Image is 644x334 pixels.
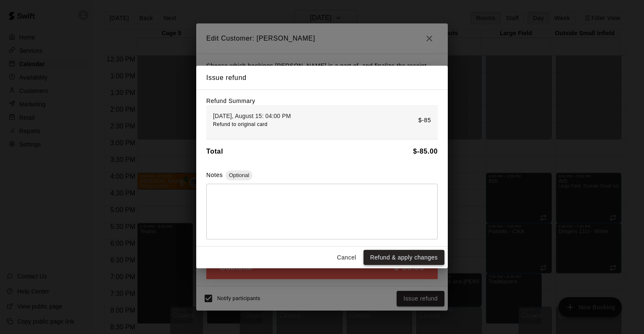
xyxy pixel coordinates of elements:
h6: $ -85.00 [413,146,438,157]
p: [DATE], August 15: 04:00 PM [213,112,291,120]
label: Refund Summary [206,98,255,104]
p: $-85 [418,116,431,125]
span: Optional [226,172,252,178]
button: Cancel [333,250,360,265]
h6: Total [206,146,223,157]
button: Refund & apply changes [364,250,444,265]
h2: Issue refund [196,66,448,90]
label: Notes [206,172,223,178]
span: Refund to original card [213,121,267,127]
